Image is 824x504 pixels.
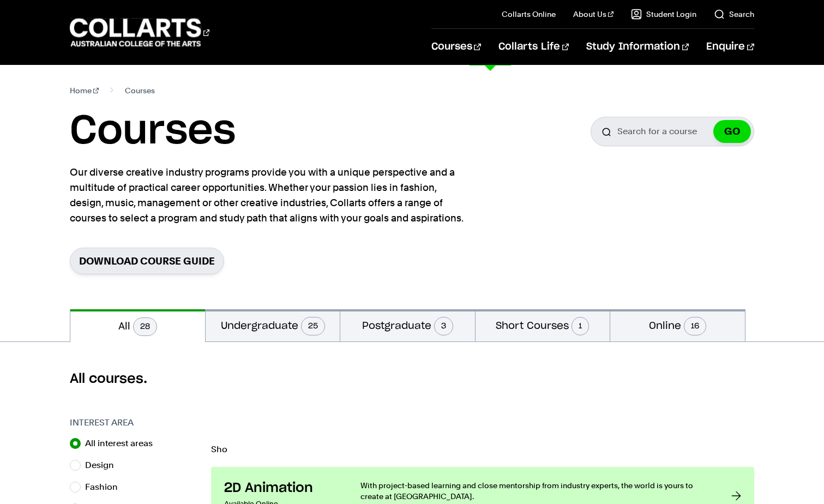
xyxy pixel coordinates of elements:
a: Courses [431,29,481,65]
span: 1 [572,317,589,335]
span: 3 [434,317,453,335]
a: Student Login [631,9,696,20]
label: Fashion [85,479,127,495]
a: Download Course Guide [70,248,224,274]
span: Courses [125,83,155,98]
h3: Interest Area [70,416,200,429]
a: Collarts Life [498,29,569,65]
span: 28 [133,317,157,336]
button: Short Courses1 [476,309,610,341]
p: Our diverse creative industry programs provide you with a unique perspective and a multitude of p... [70,165,468,226]
h3: 2D Animation [224,480,339,496]
label: All interest areas [85,436,161,451]
a: Study Information [586,29,689,65]
button: All28 [70,309,205,342]
a: About Us [573,9,614,20]
label: Design [85,458,123,473]
span: 25 [301,317,325,335]
button: GO [713,120,751,143]
h2: All courses. [70,370,754,388]
button: Postgraduate3 [340,309,474,341]
p: With project-based learning and close mentorship from industry experts, the world is yours to cre... [360,480,709,502]
a: Home [70,83,99,98]
input: Search for a course [591,117,754,146]
p: Sho [211,445,754,454]
span: 16 [684,317,706,335]
a: Collarts Online [502,9,556,20]
a: Enquire [706,29,754,65]
h1: Courses [70,107,236,156]
button: Undergraduate25 [206,309,340,341]
button: Online16 [610,309,744,341]
a: Search [714,9,754,20]
div: Go to homepage [70,17,209,48]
